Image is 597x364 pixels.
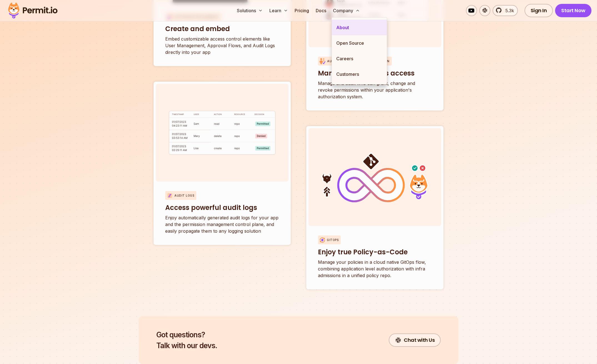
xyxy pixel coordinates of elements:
h3: Access powerful audit logs [165,203,279,212]
button: Solutions [235,5,265,16]
p: Audit Logs [174,194,194,198]
a: Pricing [292,5,311,16]
a: About [332,20,387,35]
a: Open Source [332,35,387,51]
a: Customers [332,66,387,82]
p: Enjoy automatically generated audit logs for your app and the permission management control plane... [165,214,279,234]
a: Docs [313,5,328,16]
span: Got questions? [156,329,217,340]
img: Permit logo [6,1,60,20]
span: 5.3k [502,7,514,14]
h3: Manage your team's access [318,69,432,78]
button: Company [331,5,362,16]
p: Authorization for Authorization [327,59,390,63]
p: Gitops [327,238,338,242]
a: Start Now [555,4,591,17]
h2: Talk with our devs. [156,329,217,351]
button: Learn [267,5,290,16]
a: Audit LogsAccess powerful audit logsEnjoy automatically generated audit logs for your app and the... [154,82,291,245]
p: Manage and audit who can grant, change and revoke permissions within your application's authoriza... [318,80,432,100]
p: Embed customizable access control elements like User Management, Approval Flows, and Audit Logs d... [165,36,279,56]
a: Careers [332,51,387,66]
a: GitopsEnjoy true Policy-as-CodeManage your policies in a cloud native GitOps flow, combining appl... [306,126,443,289]
h3: Create and embed [165,24,279,33]
p: Manage your policies in a cloud native GitOps flow, combining application level authorization wit... [318,259,432,279]
a: Chat with Us [389,333,441,347]
a: 5.3k [493,5,518,16]
h3: Enjoy true Policy-as-Code [318,248,432,257]
a: Sign In [525,4,553,17]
